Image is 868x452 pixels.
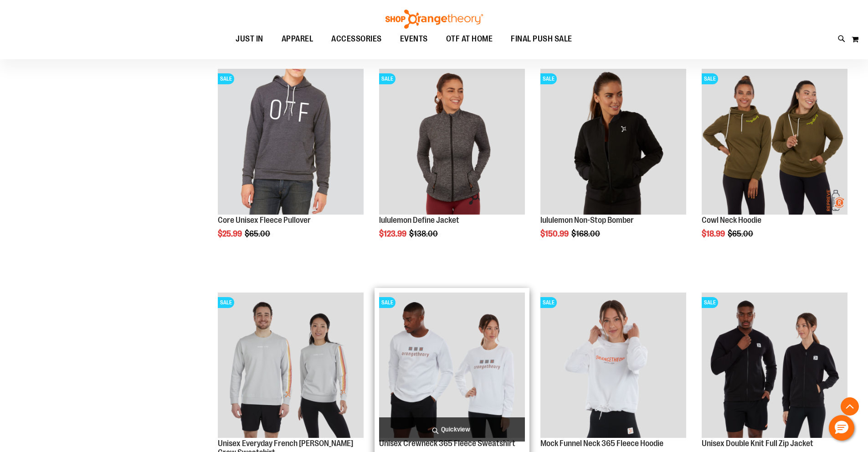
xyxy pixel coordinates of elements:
a: FINAL PUSH SALE [502,29,581,50]
a: Quickview [379,417,525,442]
a: APPAREL [272,29,323,49]
span: $150.99 [540,229,570,238]
div: product [375,64,529,262]
span: SALE [702,73,718,84]
a: Product image for Unisex Double Knit Full Zip JacketSALE [702,293,847,440]
span: $123.99 [379,229,408,238]
img: Product image for Mock Funnel Neck 365 Fleece Hoodie [540,293,686,438]
div: product [213,64,368,262]
span: OTF AT HOME [446,29,493,49]
span: $168.00 [571,229,601,238]
img: Product image for Core Unisex Fleece Pullover [218,69,364,215]
span: $138.00 [409,229,439,238]
span: $65.00 [728,229,755,238]
span: JUST IN [236,29,263,49]
div: product [536,64,691,262]
span: $18.99 [702,229,726,238]
img: Shop Orangetheory [384,10,484,29]
img: product image for 1529891 [379,69,525,215]
span: SALE [540,73,557,84]
a: Mock Funnel Neck 365 Fleece Hoodie [540,439,663,448]
img: Product image for Unisex Double Knit Full Zip Jacket [702,293,847,438]
a: ACCESSORIES [322,29,391,50]
span: EVENTS [400,29,428,49]
img: Product image for Unisex Crewneck 365 Fleece Sweatshirt [379,293,525,438]
a: lululemon Define Jacket [379,216,459,225]
span: APPAREL [282,29,313,49]
span: ACCESSORIES [331,29,382,49]
a: Unisex Double Knit Full Zip Jacket [702,439,813,448]
a: product image for 1529891SALE [379,69,525,216]
a: Cowl Neck Hoodie [702,216,761,225]
span: SALE [218,73,234,84]
a: EVENTS [391,29,437,50]
span: SALE [218,297,234,308]
a: Product image for Core Unisex Fleece PulloverSALE [218,69,364,216]
span: SALE [540,297,557,308]
img: Product image for Cowl Neck Hoodie [702,69,847,215]
button: Hello, have a question? Let’s chat. [829,415,854,441]
span: SALE [702,297,718,308]
img: Product image for Unisex Everyday French Terry Crew Sweatshirt [218,293,364,438]
a: Product image for Unisex Everyday French Terry Crew SweatshirtSALE [218,293,364,440]
a: Core Unisex Fleece Pullover [218,216,311,225]
span: $65.00 [245,229,272,238]
a: Product image for Unisex Crewneck 365 Fleece SweatshirtSALE [379,293,525,440]
div: product [697,64,852,262]
span: $25.99 [218,229,243,238]
span: SALE [379,73,395,84]
a: Product image for Mock Funnel Neck 365 Fleece HoodieSALE [540,293,686,440]
button: Back To Top [841,397,859,416]
a: JUST IN [226,29,272,50]
a: OTF AT HOME [437,29,502,50]
a: lululemon Non-Stop Bomber [540,216,634,225]
span: FINAL PUSH SALE [511,29,572,49]
a: Unisex Crewneck 365 Fleece Sweatshirt [379,439,515,448]
img: Product image for lululemon Non-Stop Bomber [540,69,686,215]
a: Product image for Cowl Neck HoodieSALE [702,69,847,216]
a: Product image for lululemon Non-Stop BomberSALE [540,69,686,216]
span: SALE [379,297,395,308]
